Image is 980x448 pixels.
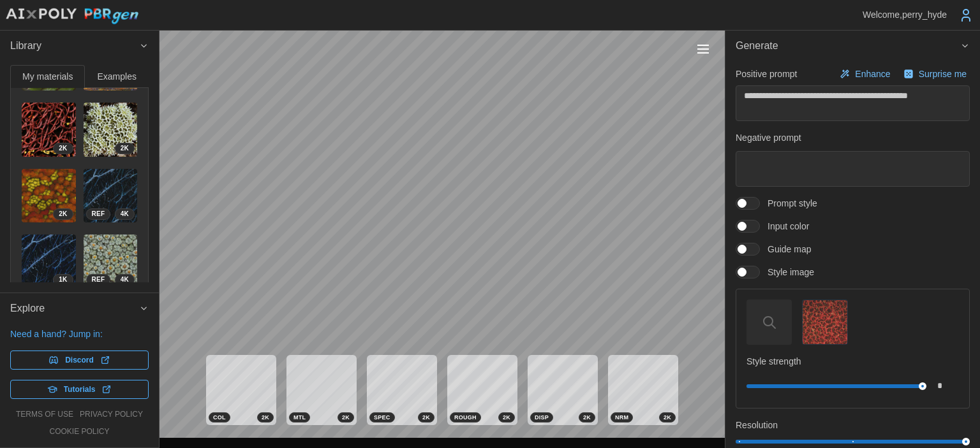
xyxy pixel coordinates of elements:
[342,413,350,422] span: 2 K
[21,234,77,289] a: MG9FUcnJ5IgiyUVsNxRJ1K
[760,197,817,210] span: Prompt style
[59,143,67,154] span: 2 K
[213,413,226,422] span: COL
[5,8,139,25] img: AIxPoly PBRgen
[22,72,73,81] span: My materials
[736,31,960,62] span: Generate
[803,300,847,344] img: Style image
[83,168,138,224] a: 0OENFtUG8TdN4tNeqi3k4KREF
[59,275,67,285] span: 1 K
[694,40,712,58] button: Toggle viewport controls
[59,209,67,219] span: 2 K
[16,409,73,420] a: terms of use
[10,31,139,62] span: Library
[736,68,797,80] p: Positive prompt
[121,143,129,154] span: 2 K
[21,168,77,224] a: 0Lmnw0xYUOkjRM5Ykwcd2K
[21,102,77,157] a: lvWPOQ75amgwguWKLhbO2K
[736,131,970,144] p: Negative prompt
[422,413,430,422] span: 2 K
[84,103,138,157] img: KMui22Z19XlhZUDkklbC
[836,65,893,83] button: Enhance
[10,380,149,399] a: Tutorials
[664,413,671,422] span: 2 K
[83,234,138,289] a: wNUD61puQ9hgRTGGXSJ44KREF
[725,31,980,62] button: Generate
[863,8,947,21] p: Welcome, perry_hyde
[736,419,970,431] p: Resolution
[746,355,959,368] p: Style strength
[49,426,109,437] a: cookie policy
[10,350,149,370] a: Discord
[22,169,76,223] img: 0Lmnw0xYUOkjRM5Ykwcd
[83,102,138,157] a: KMui22Z19XlhZUDkklbC2K
[535,413,549,422] span: DISP
[84,235,138,289] img: wNUD61puQ9hgRTGGXSJ4
[615,413,628,422] span: NRM
[900,65,970,83] button: Surprise me
[374,413,390,422] span: SPEC
[583,413,591,422] span: 2 K
[121,209,129,219] span: 4 K
[919,68,969,80] p: Surprise me
[760,243,811,256] span: Guide map
[10,293,139,324] span: Explore
[10,328,149,340] p: Need a hand? Jump in:
[855,68,893,80] p: Enhance
[92,209,105,219] span: REF
[98,72,137,81] span: Examples
[80,409,143,420] a: privacy policy
[503,413,510,422] span: 2 K
[22,103,76,157] img: lvWPOQ75amgwguWKLhbO
[64,380,96,398] span: Tutorials
[84,169,138,223] img: 0OENFtUG8TdN4tNeqi3k
[454,413,477,422] span: ROUGH
[802,300,847,345] button: Style image
[121,275,129,285] span: 4 K
[760,266,814,278] span: Style image
[760,220,809,233] span: Input color
[262,413,269,422] span: 2 K
[65,351,94,369] span: Discord
[293,413,306,422] span: MTL
[92,275,105,285] span: REF
[22,235,76,289] img: MG9FUcnJ5IgiyUVsNxRJ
